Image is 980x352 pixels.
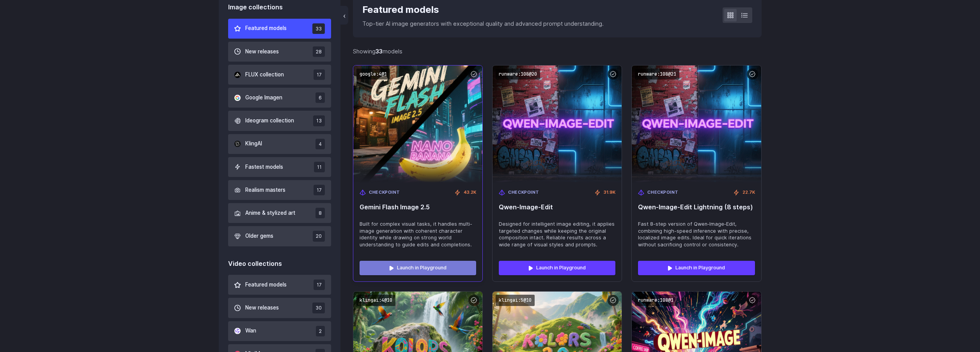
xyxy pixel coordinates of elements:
span: FLUX collection [245,71,284,79]
div: Video collections [228,259,331,269]
code: runware:108@20 [496,69,540,80]
span: Built for complex visual tasks, it handles multi-image generation with coherent character identit... [360,221,476,249]
button: Wan 2 [228,321,331,341]
button: New releases 28 [228,42,331,62]
button: Featured models 33 [228,19,331,39]
span: Designed for intelligent image editing, it applies targeted changes while keeping the original co... [499,221,615,249]
span: Fast 8-step version of Qwen‑Image‑Edit, combining high-speed inference with precise, localized im... [638,221,755,249]
button: Fastest models 11 [228,157,331,177]
span: 6 [315,92,325,103]
span: KlingAI [245,140,262,148]
button: New releases 30 [228,298,331,318]
span: Ideogram collection [245,117,294,125]
span: 17 [314,279,325,290]
span: Wan [245,327,256,335]
span: 22.7K [743,189,755,196]
span: 20 [313,231,325,241]
span: New releases [245,48,279,56]
code: google:4@1 [356,69,390,80]
button: Anime & stylized art 8 [228,203,331,223]
code: runware:108@21 [635,69,679,80]
span: Anime & stylized art [245,209,295,218]
button: KlingAI 4 [228,134,331,154]
span: 33 [312,23,325,34]
span: 17 [314,185,325,195]
code: klingai:5@10 [496,295,535,306]
a: Launch in Playground [499,261,615,275]
span: Fastest models [245,163,283,172]
span: 8 [315,208,325,218]
span: Qwen‑Image‑Edit Lightning (8 steps) [638,203,755,211]
span: Checkpoint [508,189,539,196]
a: Launch in Playground [638,261,755,275]
img: Qwen‑Image‑Edit [493,65,622,183]
button: FLUX collection 17 [228,65,331,85]
button: Older gems 20 [228,226,331,246]
div: Featured models [362,2,604,17]
span: Checkpoint [647,189,679,196]
button: Realism masters 17 [228,180,331,200]
span: 28 [313,46,325,57]
span: Realism masters [245,186,285,195]
button: Featured models 17 [228,275,331,295]
span: 2 [316,326,325,336]
p: Top-tier AI image generators with exceptional quality and advanced prompt understanding. [362,19,604,28]
img: Gemini Flash Image 2.5 [347,60,489,189]
span: Older gems [245,232,273,241]
span: New releases [245,304,279,312]
span: 4 [315,139,325,149]
span: Google Imagen [245,94,282,102]
button: Ideogram collection 13 [228,111,331,131]
span: 17 [314,69,325,80]
span: 11 [314,162,325,172]
div: Image collections [228,2,331,12]
img: Qwen‑Image‑Edit Lightning (8 steps) [632,65,761,183]
button: Google Imagen 6 [228,88,331,108]
div: Showing models [353,47,402,56]
span: Checkpoint [369,189,400,196]
span: 30 [312,302,325,313]
span: 31.9K [604,189,615,196]
strong: 33 [376,48,383,55]
code: klingai:4@10 [356,295,395,306]
span: Featured models [245,281,287,289]
span: 13 [313,115,325,126]
button: ‹ [340,6,348,25]
code: runware:108@1 [635,295,677,306]
a: Launch in Playground [360,261,476,275]
span: 43.2K [464,189,476,196]
span: Qwen‑Image‑Edit [499,203,615,211]
span: Gemini Flash Image 2.5 [360,203,476,211]
span: Featured models [245,24,287,33]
